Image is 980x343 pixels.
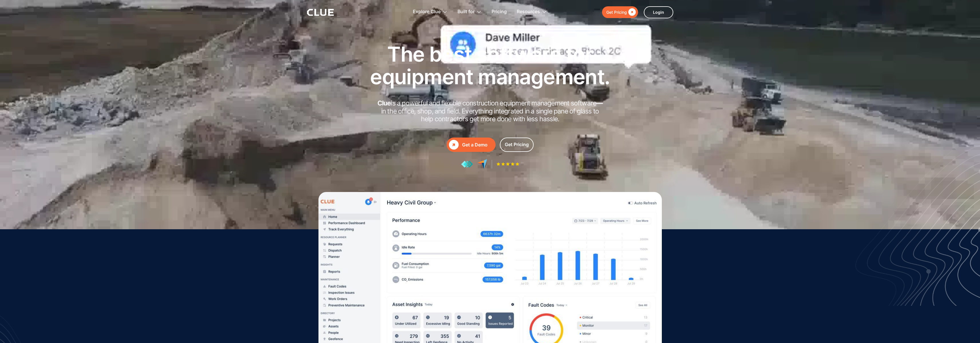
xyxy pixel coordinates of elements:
a: Get Pricing [500,138,534,152]
img: Five-star rating icon [496,162,519,166]
img: reviews at getapp [461,160,473,168]
div: Built for [458,3,475,21]
strong: Clue [377,99,391,107]
div: Get Pricing [606,9,627,16]
div: Resources [517,3,540,21]
a: Get Pricing [602,6,638,18]
h1: The best software for equipment management. [361,43,619,88]
div:  [627,9,636,16]
div:  [449,140,459,150]
div: Get Pricing [505,141,529,148]
div: Explore Clue [413,3,441,21]
a: Login [644,6,673,18]
img: reviews at capterra [477,159,487,169]
a: Pricing [492,3,507,21]
strong: — [596,99,603,107]
div: Get a Demo [462,141,493,148]
img: Design for fleet management software [854,136,980,306]
h2: is a powerful and flexible construction equipment management software in the office, shop, and fi... [376,99,605,123]
a: Get a Demo [447,138,496,152]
